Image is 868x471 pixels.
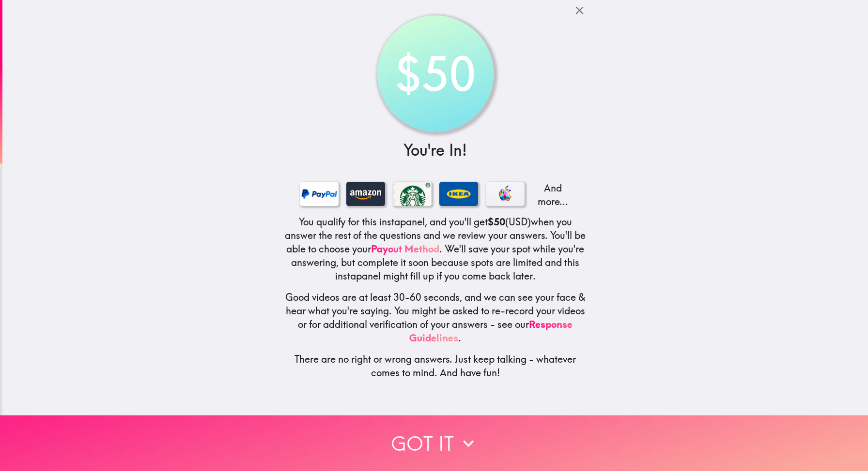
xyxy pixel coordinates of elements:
[488,216,505,228] b: $50
[284,353,587,380] h5: There are no right or wrong answers. Just keep talking - whatever comes to mind. And have fun!
[532,181,571,208] p: And more...
[284,215,587,283] h5: You qualify for this instapanel, and you'll get (USD) when you answer the rest of the questions a...
[409,318,573,344] a: Response Guidelines
[284,291,587,345] h5: Good videos are at least 30-60 seconds, and we can see your face & hear what you're saying. You m...
[284,139,587,161] h3: You're In!
[371,243,439,255] a: Payout Method
[382,20,489,127] div: $50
